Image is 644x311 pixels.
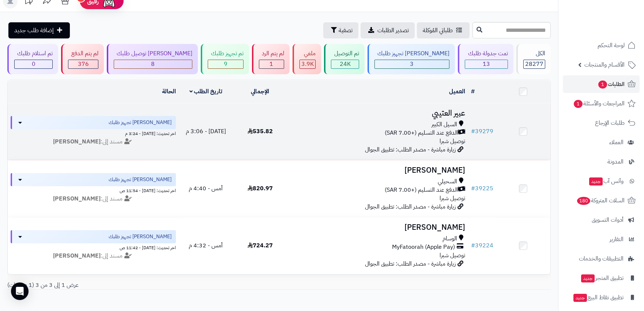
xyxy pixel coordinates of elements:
span: توصيل شبرا [440,251,465,260]
span: السحيلي [438,177,457,186]
div: [PERSON_NAME] تجهيز طلبك [374,49,449,58]
a: الحالة [162,87,176,96]
button: تصفية [323,22,358,38]
a: الكل28277 [515,44,552,74]
div: 376 [68,60,98,68]
div: اخر تحديث: [DATE] - 11:42 ص [11,243,176,251]
span: وآتس آب [588,176,624,186]
div: مسند إلى: [5,252,181,260]
a: الإجمالي [251,87,269,96]
a: وآتس آبجديد [563,172,640,190]
span: أمس - 4:32 م [189,241,223,250]
span: 24K [340,60,351,68]
span: 724.27 [248,241,273,250]
div: اخر تحديث: [DATE] - 11:54 ص [11,186,176,194]
a: [PERSON_NAME] تجهيز طلبك 3 [366,44,456,74]
span: المراجعات والأسئلة [573,98,625,109]
div: ملغي [300,49,316,58]
strong: [PERSON_NAME] [53,251,101,260]
span: السلات المتروكة [576,195,625,206]
span: 3 [410,60,414,68]
a: المدونة [563,153,640,171]
div: 3 [375,60,449,68]
a: السلات المتروكة180 [563,192,640,209]
span: طلباتي المُوكلة [423,26,453,35]
a: ملغي 3.9K [291,44,323,74]
span: الوسام [442,235,457,243]
a: # [471,87,475,96]
div: 1 [259,60,284,68]
span: 1 [270,60,273,68]
span: # [471,241,475,250]
span: MyFatoorah (Apple Pay) [392,243,455,251]
span: 9 [224,60,227,68]
a: #39279 [471,127,493,136]
span: 3.9K [301,60,314,68]
h3: [PERSON_NAME] [290,223,465,232]
a: #39225 [471,184,493,193]
a: تم تجهيز طلبك 9 [199,44,250,74]
a: تم استلام طلبك 0 [6,44,60,74]
span: إضافة طلب جديد [14,26,54,35]
span: 28277 [525,60,543,68]
span: 820.97 [248,184,273,193]
span: 0 [32,60,35,68]
div: Open Intercom Messenger [11,282,29,300]
span: تصدير الطلبات [377,26,409,35]
span: أمس - 4:40 م [189,184,223,193]
span: [PERSON_NAME] تجهيز طلبك [109,119,172,126]
div: 23997 [331,60,358,68]
span: أدوات التسويق [592,215,624,225]
span: # [471,184,475,193]
span: 1 [598,80,607,89]
span: العملاء [609,137,624,147]
span: الدفع عند التسليم (+7.00 SAR) [385,129,458,137]
div: لم يتم الرد [259,49,284,58]
span: تصفية [339,26,353,35]
div: 0 [15,60,52,68]
span: # [471,127,475,136]
a: العميل [449,87,465,96]
a: طلباتي المُوكلة [417,22,470,38]
a: إضافة طلب جديد [8,22,70,38]
span: السيل الكبير [432,120,457,129]
div: الكل [523,49,545,58]
div: اخر تحديث: [DATE] - 3:24 م [11,129,176,137]
div: 3870 [300,60,315,68]
div: تم تجهيز طلبك [208,49,243,58]
div: 13 [465,60,507,68]
div: 9 [208,60,243,68]
div: تم التوصيل [331,49,359,58]
span: لوحة التحكم [598,40,625,50]
a: تمت جدولة طلبك 13 [456,44,515,74]
a: #39224 [471,241,493,250]
span: 13 [483,60,490,68]
a: المراجعات والأسئلة1 [563,95,640,112]
a: التطبيقات والخدمات [563,250,640,267]
strong: [PERSON_NAME] [53,194,101,203]
span: تطبيق المتجر [580,273,624,283]
div: تم استلام طلبك [14,49,53,58]
span: [PERSON_NAME] تجهيز طلبك [109,176,172,183]
a: أدوات التسويق [563,211,640,229]
span: الدفع عند التسليم (+7.00 SAR) [385,186,458,194]
span: [DATE] - 3:06 م [186,127,226,136]
div: [PERSON_NAME] توصيل طلبك [114,49,192,58]
span: توصيل شبرا [440,194,465,203]
a: تم التوصيل 24K [323,44,366,74]
span: 376 [78,60,89,68]
span: زيارة مباشرة - مصدر الطلب: تطبيق الجوال [365,145,456,154]
img: logo-2.png [594,17,637,33]
a: [PERSON_NAME] توصيل طلبك 8 [105,44,199,74]
a: لوحة التحكم [563,37,640,54]
a: تاريخ الطلب [189,87,223,96]
span: طلبات الإرجاع [595,118,625,128]
a: تصدير الطلبات [361,22,415,38]
span: جديد [589,177,603,186]
div: لم يتم الدفع [68,49,98,58]
a: العملاء [563,134,640,151]
div: مسند إلى: [5,138,181,146]
a: طلبات الإرجاع [563,114,640,132]
a: لم يتم الرد 1 [251,44,291,74]
div: تمت جدولة طلبك [465,49,508,58]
